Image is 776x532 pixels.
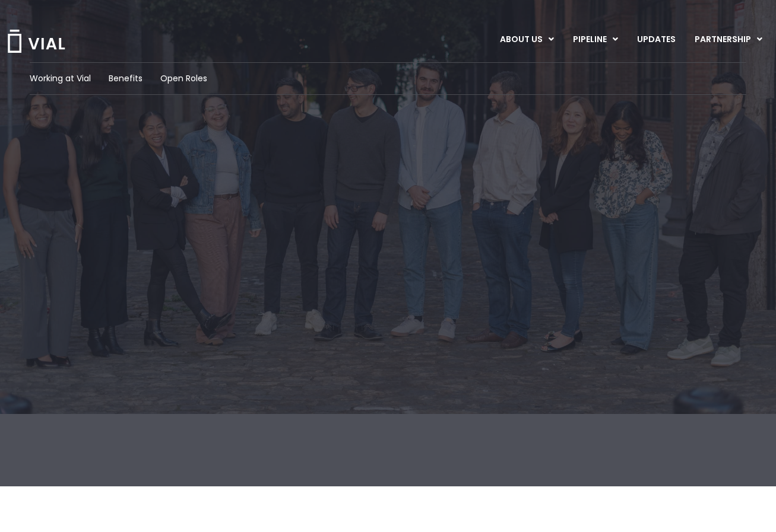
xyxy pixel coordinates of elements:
[563,30,627,50] a: PIPELINEMenu Toggle
[685,30,772,50] a: PARTNERSHIPMenu Toggle
[7,30,66,53] img: Vial Logo
[30,72,91,85] a: Working at Vial
[490,30,563,50] a: ABOUT USMenu Toggle
[628,30,685,50] a: UPDATES
[109,72,142,85] a: Benefits
[160,72,207,85] a: Open Roles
